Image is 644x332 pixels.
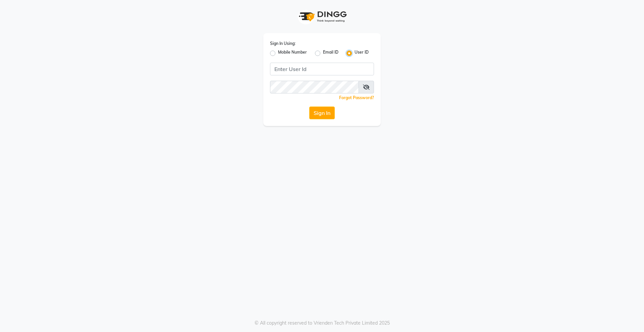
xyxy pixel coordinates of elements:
[270,81,359,93] input: Username
[270,63,374,75] input: Username
[295,7,349,26] img: logo1.svg
[270,41,296,47] label: Sign In Using:
[309,107,335,119] button: Sign In
[339,95,374,100] a: Forgot Password?
[355,49,369,57] label: User ID
[323,49,338,57] label: Email ID
[278,49,307,57] label: Mobile Number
